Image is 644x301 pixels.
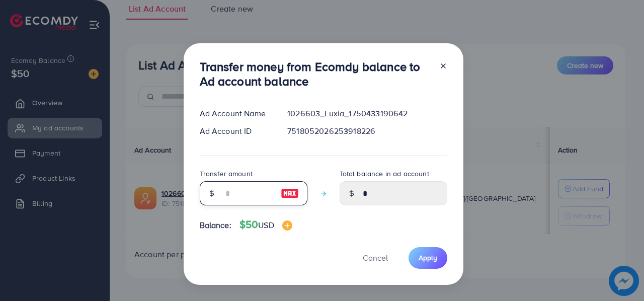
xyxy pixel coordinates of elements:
[281,187,299,199] img: image
[419,253,437,263] span: Apply
[279,125,455,137] div: 7518052026253918226
[409,247,447,269] button: Apply
[200,59,431,89] h3: Transfer money from Ecomdy balance to Ad account balance
[340,169,429,179] label: Total balance in ad account
[350,247,400,269] button: Cancel
[363,252,388,263] span: Cancel
[258,219,274,231] span: USD
[279,108,455,119] div: 1026603_Luxia_1750433190642
[200,169,253,179] label: Transfer amount
[200,219,231,231] span: Balance:
[282,220,292,231] img: image
[192,108,280,119] div: Ad Account Name
[239,218,292,231] h4: $50
[192,125,280,137] div: Ad Account ID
